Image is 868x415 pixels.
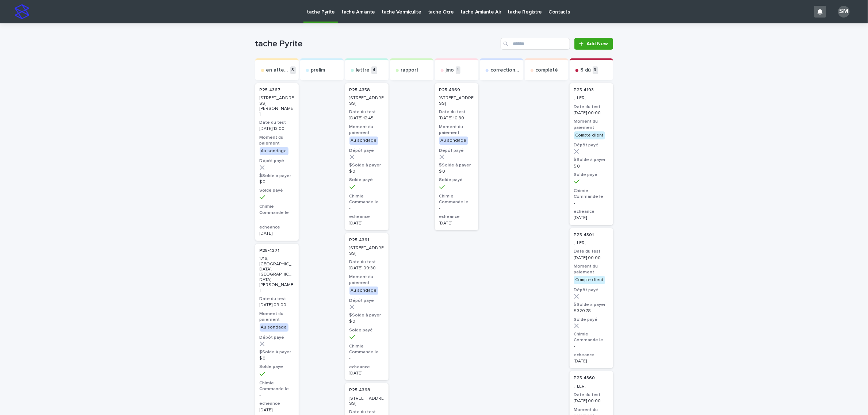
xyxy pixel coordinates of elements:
[260,231,294,236] p: [DATE]
[435,83,478,230] a: P25-4369 [STREET_ADDRESS]Date du test[DATE] 10:30Moment du paiementAu sondageDépôt payé$Solde à p...
[456,66,460,74] p: 1
[260,364,294,370] h3: Solde payé
[439,177,474,183] h3: Solde payé
[260,303,294,308] p: [DATE] 09:00
[501,38,570,50] input: Search
[574,344,609,349] p: -
[371,66,377,74] p: 4
[349,177,384,183] h3: Solde payé
[349,246,384,256] p: [STREET_ADDRESS]
[439,109,474,115] h3: Date du test
[349,148,384,154] h3: Dépôt payé
[345,233,389,380] a: P25-4361 [STREET_ADDRESS]Date du test[DATE] 09:30Moment du paiementAu sondageDépôt payé$Solde à p...
[260,296,294,302] h3: Date du test
[260,401,294,407] h3: echeance
[574,119,609,130] h3: Moment du paiement
[349,274,384,286] h3: Moment du paiement
[439,116,474,121] p: [DATE] 10:30
[260,88,281,93] p: P25-4367
[260,248,280,253] p: P25-4371
[260,96,294,117] p: [STREET_ADDRESS][PERSON_NAME]
[260,173,294,179] h3: $Solde à payer
[574,399,609,404] p: [DATE] 00:00
[260,356,294,361] p: $ 0
[439,137,468,145] div: Au sondage
[401,67,419,73] p: rapport
[439,148,474,154] h3: Dépôt payé
[349,327,384,333] h3: Solde payé
[574,317,609,323] h3: Solde payé
[536,67,558,73] p: complété
[349,343,384,355] h3: Chimie Commande le
[574,142,609,148] h3: Dépôt payé
[349,124,384,136] h3: Moment du paiement
[349,356,384,361] p: -
[349,312,384,318] h3: $Solde à payer
[349,169,384,174] p: $ 0
[260,147,288,155] div: Au sondage
[574,96,609,101] p: , LER,
[266,67,289,73] p: en attente
[587,41,608,46] span: Add New
[574,188,609,200] h3: Chimie Commande le
[349,396,384,407] p: [STREET_ADDRESS]
[439,169,474,174] p: $ 0
[260,135,294,146] h3: Moment du paiement
[260,120,294,126] h3: Date du test
[570,228,613,369] a: P25-4301 , LER,Date du test[DATE] 00:00Moment du paiementCompte clientDépôt payé$Solde à payer$ 3...
[255,39,498,49] h1: tache Pyrite
[260,380,294,392] h3: Chimie Commande le
[574,287,609,293] h3: Dépôt payé
[570,83,613,225] a: P25-4193 , LER,Date du test[DATE] 00:00Moment du paiementCompte clientDépôt payé$Solde à payer$ 0...
[349,109,384,115] h3: Date du test
[574,352,609,358] h3: echeance
[574,264,609,275] h3: Moment du paiement
[349,298,384,304] h3: Dépôt payé
[349,221,384,226] p: [DATE]
[260,180,294,185] p: $ 0
[574,308,609,314] p: $ 320.78
[446,67,454,73] p: jmo
[349,319,384,324] p: $ 0
[491,67,520,73] p: correction exp
[574,384,609,389] p: , LER,
[15,4,29,19] img: stacker-logo-s-only.png
[349,266,384,271] p: [DATE] 09:30
[349,206,384,211] p: -
[574,88,594,93] p: P25-4193
[260,126,294,131] p: [DATE] 13:00
[356,67,370,73] p: lettre
[574,164,609,169] p: $ 0
[260,188,294,193] h3: Solde payé
[574,241,609,246] p: , LER,
[345,83,389,230] div: P25-4358 [STREET_ADDRESS]Date du test[DATE] 12:45Moment du paiementAu sondageDépôt payé$Solde à p...
[260,216,294,222] p: -
[260,224,294,230] h3: echeance
[574,215,609,220] p: [DATE]
[260,393,294,398] p: -
[439,96,474,106] p: [STREET_ADDRESS]
[439,88,460,93] p: P25-4369
[349,371,384,376] p: [DATE]
[349,214,384,220] h3: echeance
[260,335,294,341] h3: Dépôt payé
[349,388,371,393] p: P25-4368
[439,162,474,168] h3: $Solde à payer
[260,256,294,293] p: 1716, [GEOGRAPHIC_DATA], [GEOGRAPHIC_DATA][PERSON_NAME]
[260,408,294,413] p: [DATE]
[349,137,378,145] div: Au sondage
[574,331,609,343] h3: Chimie Commande le
[290,66,296,74] p: 3
[255,83,299,241] a: P25-4367 [STREET_ADDRESS][PERSON_NAME]Date du test[DATE] 13:00Moment du paiementAu sondageDépôt p...
[349,409,384,415] h3: Date du test
[260,349,294,355] h3: $Solde à payer
[574,392,609,398] h3: Date du test
[349,88,370,93] p: P25-4358
[574,376,595,381] p: P25-4360
[574,359,609,364] p: [DATE]
[574,172,609,178] h3: Solde payé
